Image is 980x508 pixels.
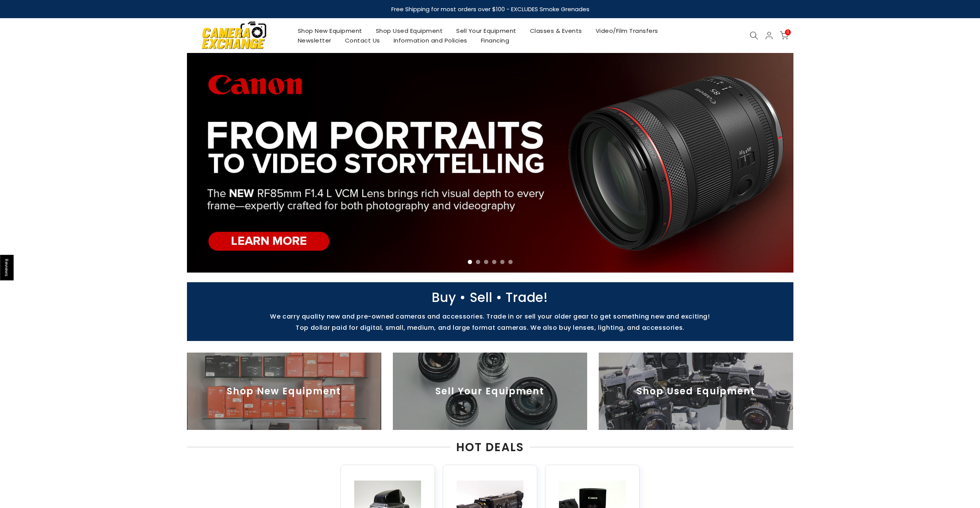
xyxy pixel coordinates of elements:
[492,260,496,264] li: Page dot 4
[780,31,788,40] a: 0
[183,324,797,331] p: Top dollar paid for digital, small, medium, and large format cameras. We also buy lenses, lightin...
[387,36,474,45] a: Information and Policies
[391,5,589,13] strong: Free Shipping for most orders over $100 - EXCLUDES Smoke Grenades
[183,313,797,320] p: We carry quality new and pre-owned cameras and accessories. Trade in or sell your older gear to g...
[468,260,472,264] li: Page dot 1
[338,36,387,45] a: Contact Us
[450,442,530,453] span: HOT DEALS
[369,26,450,36] a: Shop Used Equipment
[183,294,797,301] p: Buy • Sell • Trade!
[523,26,589,36] a: Classes & Events
[450,26,523,36] a: Sell Your Equipment
[484,260,488,264] li: Page dot 3
[785,29,791,35] span: 0
[508,260,513,264] li: Page dot 6
[589,26,665,36] a: Video/Film Transfers
[291,26,369,36] a: Shop New Equipment
[474,36,516,45] a: Financing
[291,36,338,45] a: Newsletter
[476,260,480,264] li: Page dot 2
[500,260,504,264] li: Page dot 5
